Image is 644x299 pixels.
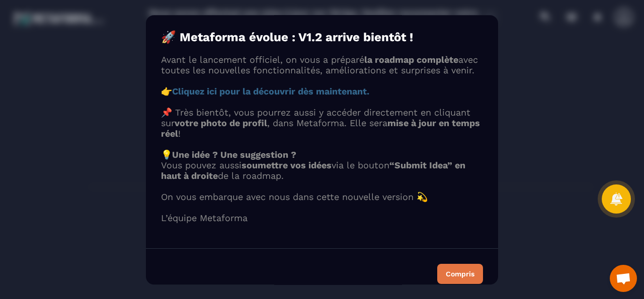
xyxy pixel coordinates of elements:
div: Ouvrir le chat [610,265,637,292]
strong: “Submit Idea” en haut à droite [161,160,465,181]
h4: 🚀 Metaforma évolue : V1.2 arrive bientôt ! [161,30,483,44]
strong: Une idée ? Une suggestion ? [172,149,296,160]
strong: votre photo de profil [175,118,267,128]
a: Cliquez ici pour la découvrir dès maintenant. [172,86,369,96]
p: L’équipe Metaforma [161,213,483,223]
button: Compris [437,264,483,284]
p: 💡 [161,149,483,160]
strong: mise à jour en temps réel [161,118,480,139]
p: 👉 [161,86,483,96]
p: On vous embarque avec nous dans cette nouvelle version 💫 [161,191,483,202]
strong: la roadmap complète [364,54,458,65]
p: 📌 Très bientôt, vous pourrez aussi y accéder directement en cliquant sur , dans Metaforma. Elle s... [161,107,483,139]
p: Vous pouvez aussi via le bouton de la roadmap. [161,160,483,181]
p: Avant le lancement officiel, on vous a préparé avec toutes les nouvelles fonctionnalités, amélior... [161,54,483,75]
strong: soumettre vos idées [242,160,332,170]
div: Compris [446,270,474,277]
